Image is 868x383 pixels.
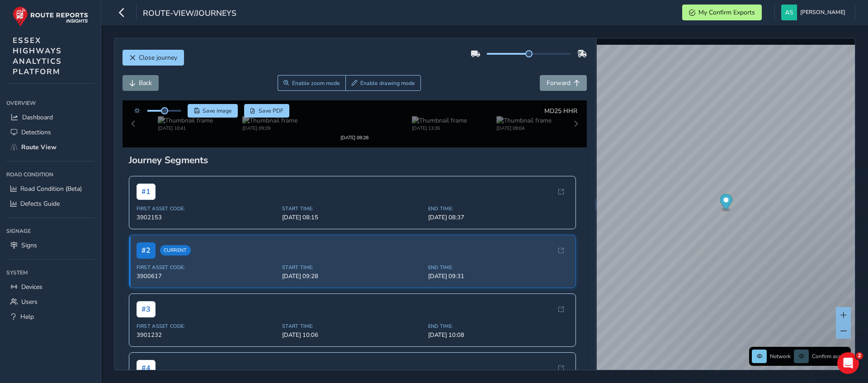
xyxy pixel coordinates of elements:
[129,146,581,158] div: Journey Segments
[781,5,797,20] img: diamond-layout
[20,199,60,208] span: Defects Guide
[137,352,156,369] span: # 4
[282,264,423,272] span: [DATE] 09:28
[188,104,238,118] button: Save
[282,256,423,263] span: Start Time:
[137,256,277,263] span: First Asset Code:
[6,196,94,211] a: Defects Guide
[781,5,849,20] button: [PERSON_NAME]
[22,113,53,122] span: Dashboard
[345,75,421,91] button: Draw
[6,168,94,181] div: Road Condition
[123,75,159,91] button: Back
[158,114,213,123] img: Thumbnail frame
[6,125,94,140] a: Detections
[244,104,290,118] button: PDF
[21,128,51,137] span: Detections
[682,5,762,20] button: My Confirm Exports
[800,5,845,20] span: [PERSON_NAME]
[123,50,184,66] button: Close journey
[282,323,423,331] span: [DATE] 10:06
[21,143,57,151] span: Route View
[327,114,382,123] img: Thumbnail frame
[837,352,859,374] iframe: Intercom live chat
[412,114,467,123] img: Thumbnail frame
[720,194,732,213] div: Map marker
[259,107,283,114] span: Save PDF
[158,123,213,129] div: [DATE] 10:41
[160,237,191,248] span: Current
[137,205,277,213] span: 3902153
[282,205,423,213] span: [DATE] 08:15
[137,315,277,322] span: First Asset Code:
[143,8,236,20] span: route-view/journeys
[6,238,94,253] a: Signs
[6,279,94,294] a: Devices
[6,181,94,196] a: Road Condition (Beta)
[20,312,34,321] span: Help
[139,53,177,62] span: Close journey
[540,75,587,91] button: Forward
[428,256,569,263] span: End Time:
[137,264,277,272] span: 3900617
[292,80,340,87] span: Enable zoom mode
[242,114,297,123] img: Thumbnail frame
[13,6,88,27] img: rr logo
[203,107,232,114] span: Save image
[6,96,94,110] div: Overview
[282,197,423,204] span: Start Time:
[20,184,82,193] span: Road Condition (Beta)
[856,352,863,359] span: 2
[139,79,152,87] span: Back
[428,197,569,204] span: End Time:
[6,140,94,155] a: Route View
[496,114,552,123] img: Thumbnail frame
[360,80,415,87] span: Enable drawing mode
[6,110,94,125] a: Dashboard
[812,353,848,360] span: Confirm assets
[698,8,755,17] span: My Confirm Exports
[428,323,569,331] span: [DATE] 10:08
[547,79,571,87] span: Forward
[278,75,346,91] button: Zoom
[428,264,569,272] span: [DATE] 09:31
[544,107,577,115] span: MD25 HHR
[137,234,156,251] span: # 2
[496,123,552,129] div: [DATE] 09:04
[6,294,94,309] a: Users
[137,175,156,192] span: # 1
[21,298,38,306] span: Users
[21,241,37,250] span: Signs
[770,353,791,360] span: Network
[6,224,94,238] div: Signage
[412,123,467,129] div: [DATE] 13:26
[428,205,569,213] span: [DATE] 08:37
[242,123,297,129] div: [DATE] 09:29
[137,293,156,309] span: # 3
[21,283,42,291] span: Devices
[6,309,94,324] a: Help
[327,123,382,129] div: [DATE] 09:28
[137,197,277,204] span: First Asset Code:
[137,323,277,331] span: 3901232
[428,315,569,322] span: End Time:
[13,35,62,77] span: ESSEX HIGHWAYS ANALYTICS PLATFORM
[6,266,94,279] div: System
[282,315,423,322] span: Start Time:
